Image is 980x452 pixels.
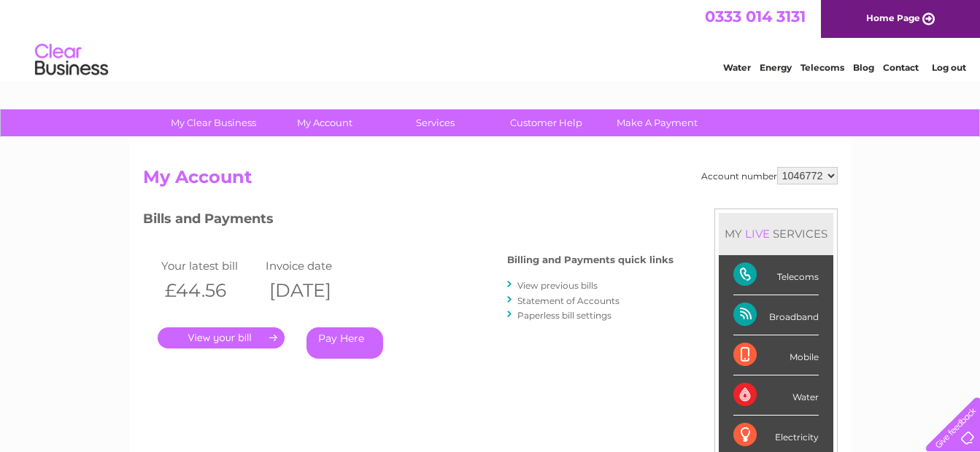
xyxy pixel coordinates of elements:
a: Statement of Accounts [517,295,620,306]
td: Your latest bill [158,256,263,276]
a: Contact [883,62,919,73]
a: Telecoms [800,62,844,73]
div: Telecoms [733,255,819,295]
a: Blog [853,62,874,73]
div: LIVE [742,227,773,241]
div: Account number [701,167,838,184]
a: Energy [760,62,792,73]
img: logo.png [34,38,109,82]
h4: Billing and Payments quick links [507,254,674,265]
a: Pay Here [306,327,383,359]
a: Make A Payment [597,109,717,136]
th: £44.56 [158,276,263,305]
h3: Bills and Payments [143,209,674,234]
a: Water [723,62,751,73]
div: Water [733,375,819,416]
a: Paperless bill settings [517,310,611,321]
a: Log out [932,62,966,73]
td: Invoice date [262,256,367,276]
div: Mobile [733,335,819,375]
th: [DATE] [262,276,367,305]
a: Services [375,109,495,136]
div: Broadband [733,295,819,335]
div: Clear Business is a trading name of Verastar Limited (registered in [GEOGRAPHIC_DATA] No. 3667643... [146,8,836,71]
a: . [158,327,285,348]
a: 0333 014 3131 [705,7,806,26]
a: Customer Help [486,109,606,136]
a: My Account [264,109,385,136]
h2: My Account [143,167,838,195]
a: View previous bills [517,280,598,291]
div: MY SERVICES [719,213,833,254]
a: My Clear Business [153,109,274,136]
